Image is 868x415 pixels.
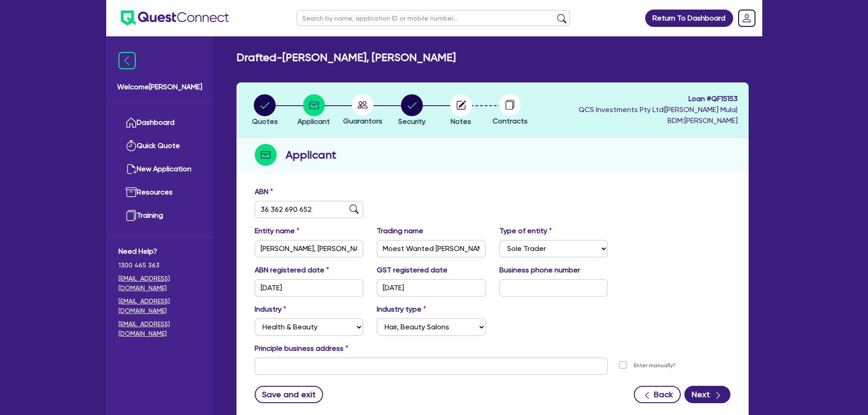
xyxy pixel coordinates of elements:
span: Loan # QF15153 [579,93,738,104]
label: Entity name [255,225,299,236]
label: ABN registered date [255,265,329,276]
span: Security [398,117,426,126]
span: QCS Investments Pty Ltd ( [PERSON_NAME] Mula ) [579,105,738,114]
a: [EMAIL_ADDRESS][DOMAIN_NAME] [118,297,201,316]
input: DD / MM / YYYY [377,279,486,297]
a: [EMAIL_ADDRESS][DOMAIN_NAME] [118,274,201,293]
label: GST registered date [377,265,447,276]
a: Quick Quote [118,134,201,158]
span: 1300 465 363 [118,261,201,270]
img: resources [126,187,137,198]
span: Quotes [252,117,278,126]
a: New Application [118,158,201,181]
a: Dashboard [118,111,201,134]
span: Welcome [PERSON_NAME] [117,82,202,92]
button: Applicant [297,94,330,128]
span: Notes [451,117,471,126]
span: Contracts [493,117,528,125]
input: DD / MM / YYYY [255,279,364,297]
span: Need Help? [118,246,201,257]
a: Resources [118,181,201,204]
h2: Applicant [286,147,336,163]
img: quick-quote [126,140,137,151]
label: ABN [255,186,273,197]
img: abn-lookup icon [349,205,359,214]
label: Principle business address [255,343,348,354]
label: Industry type [377,304,426,315]
button: Security [398,94,426,128]
label: Type of entity [499,225,552,236]
button: Quotes [252,94,278,128]
img: new-application [126,164,137,174]
button: Next [684,386,730,403]
label: Industry [255,304,286,315]
a: Training [118,204,201,227]
h2: Drafted - [PERSON_NAME], [PERSON_NAME] [236,51,456,64]
span: Guarantors [343,117,382,125]
a: [EMAIL_ADDRESS][DOMAIN_NAME] [118,319,201,338]
span: BDM: [PERSON_NAME] [579,115,738,126]
img: step-icon [255,144,277,166]
button: Notes [450,94,473,128]
img: quest-connect-logo-blue [121,10,229,26]
a: Dropdown toggle [735,6,759,30]
label: Enter manually? [634,361,676,370]
label: Business phone number [499,265,580,276]
a: Return To Dashboard [645,10,733,27]
button: Save and exit [255,386,324,403]
span: Applicant [298,117,330,126]
label: Trading name [377,225,423,236]
img: training [126,210,137,221]
input: Search by name, application ID or mobile number... [297,10,570,26]
img: icon-menu-close [118,52,136,69]
button: Back [634,386,681,403]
